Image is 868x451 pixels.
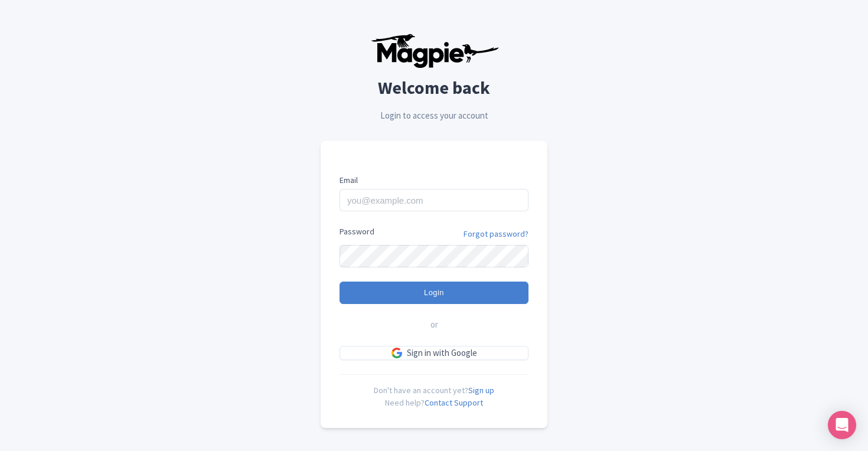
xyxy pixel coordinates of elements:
[430,318,438,332] span: or
[368,33,501,68] img: logo-ab69f6fb50320c5b225c76a69d11143b.png
[340,374,528,409] div: Don't have an account yet? Need help?
[340,346,528,361] a: Sign in with Google
[340,189,528,211] input: you@example.com
[321,78,547,97] h2: Welcome back
[468,385,494,396] a: Sign up
[321,109,547,123] p: Login to access your account
[425,397,483,408] a: Contact Support
[464,228,528,240] a: Forgot password?
[340,225,374,238] label: Password
[391,348,402,358] img: google.svg
[340,174,528,187] label: Email
[828,411,856,439] div: Open Intercom Messenger
[340,282,528,304] input: Login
